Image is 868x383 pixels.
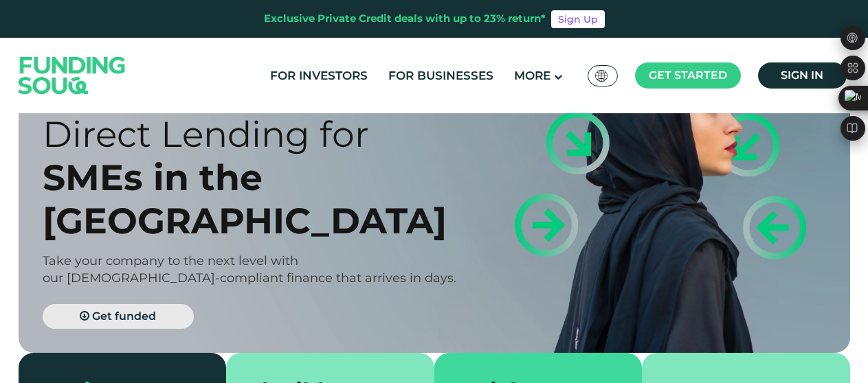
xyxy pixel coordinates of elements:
span: Take your company to the next level with our [DEMOGRAPHIC_DATA]-compliant finance that arrives in... [43,253,456,286]
a: For Businesses [385,65,497,87]
a: Get funded [43,304,194,329]
span: More [514,69,550,82]
span: Get started [649,69,727,82]
a: Sign Up [551,10,605,28]
a: For Investors [267,65,371,87]
div: SMEs in the [GEOGRAPHIC_DATA] [43,156,458,242]
a: Sign in [758,62,847,89]
span: Sign in [781,69,823,82]
img: Logo [5,40,140,110]
span: Get funded [92,310,156,323]
div: Exclusive Private Credit deals with up to 23% return* [264,11,546,27]
img: SA Flag [595,70,608,82]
